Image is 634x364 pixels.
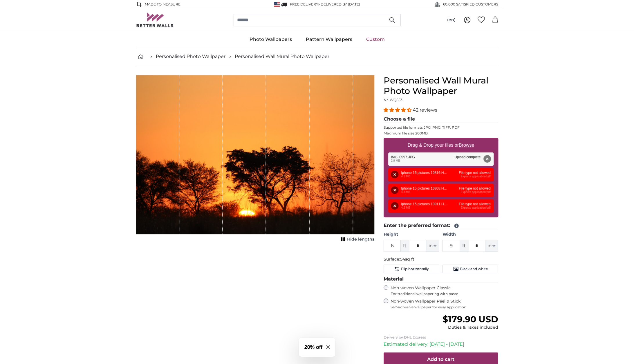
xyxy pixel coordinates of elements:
span: Made to Measure [145,2,180,7]
legend: Enter the preferred format: [384,222,498,229]
label: Non-woven Wallpaper Classic [391,285,498,296]
p: Surface: [384,256,498,262]
label: Drag & Drop your files or [405,139,476,151]
a: Pattern Wallpapers [299,32,359,47]
span: in [429,243,432,249]
span: Nr. WQ553 [384,98,402,102]
span: 4.38 stars [384,107,413,113]
h1: Personalised Wall Mural Photo Wallpaper [384,75,498,96]
img: Betterwalls [136,12,174,27]
label: Non-woven Wallpaper Peel & Stick [391,299,498,310]
span: FREE delivery! [290,2,319,6]
a: Personalised Wall Mural Photo Wallpaper [235,53,329,60]
span: 42 reviews [413,107,437,113]
span: 54sq ft [400,256,414,262]
span: Hide lengths [347,236,374,242]
div: Duties & Taxes included [442,325,498,330]
span: Add to cart [427,356,454,362]
button: in [426,240,439,252]
button: Black and white [442,265,498,273]
legend: Choose a file [384,116,498,123]
div: 1 of 1 [136,75,374,243]
span: $179.90 USD [442,314,498,325]
span: in [487,243,491,249]
button: Hide lengths [339,235,374,243]
legend: Material [384,276,498,283]
label: Width [442,232,498,237]
span: For traditional wallpapering with paste [391,292,498,296]
button: in [485,240,498,252]
nav: breadcrumbs [136,47,498,66]
span: - [319,2,360,6]
a: Personalised Photo Wallpaper [156,53,225,60]
span: 60,000 SATISFIED CUSTOMERS [443,2,498,7]
p: Supported file formats JPG, PNG, TIFF, PDF [384,125,498,130]
img: United States [274,2,280,7]
span: Delivered by [DATE] [321,2,360,6]
p: Estimated delivery: [DATE] - [DATE] [384,341,498,348]
a: Photo Wallpapers [243,32,299,47]
button: (en) [442,15,460,25]
span: ft [401,240,409,252]
span: Flip horizontally [401,267,429,271]
button: Flip horizontally [384,265,439,273]
span: ft [460,240,468,252]
p: Delivery by DHL Express [384,335,498,340]
span: Black and white [460,267,488,271]
p: Maximum file size 200MB. [384,131,498,136]
a: Custom [359,32,392,47]
label: Height [384,232,439,237]
u: Browse [459,143,474,148]
span: Self-adhesive wallpaper for easy application [391,305,498,310]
